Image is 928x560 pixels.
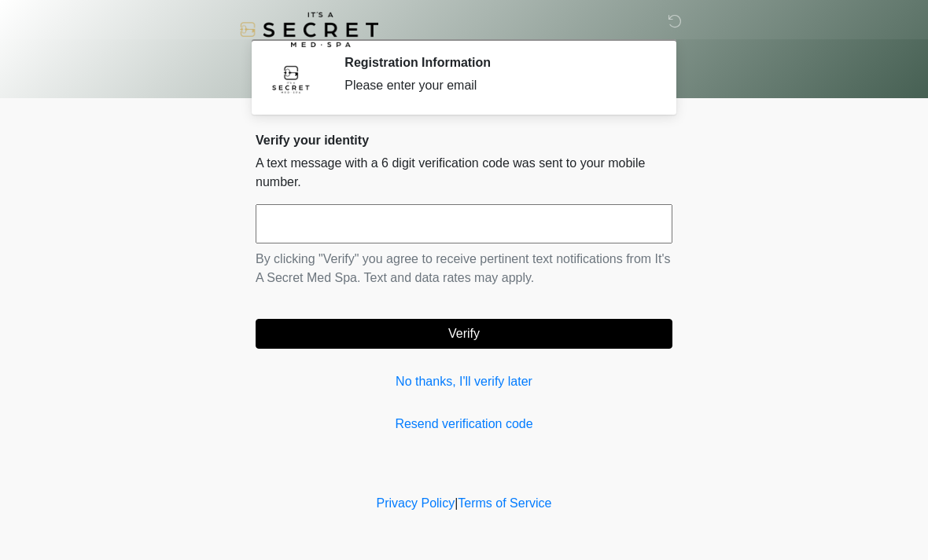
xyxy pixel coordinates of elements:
[240,12,378,47] img: It's A Secret Med Spa Logo
[256,250,672,287] p: By clicking "Verify" you agree to receive pertinent text notifications from It's A Secret Med Spa...
[458,496,551,510] a: Terms of Service
[344,55,649,70] h2: Registration Information
[377,496,455,510] a: Privacy Policy
[455,496,458,510] a: |
[256,415,672,434] a: Resend verification code
[256,372,672,391] a: No thanks, I'll verify later
[256,154,672,192] p: A text message with a 6 digit verification code was sent to your mobile number.
[344,76,649,95] div: Please enter your email
[256,319,672,349] button: Verify
[256,133,672,148] h2: Verify your identity
[267,55,315,102] img: Agent Avatar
